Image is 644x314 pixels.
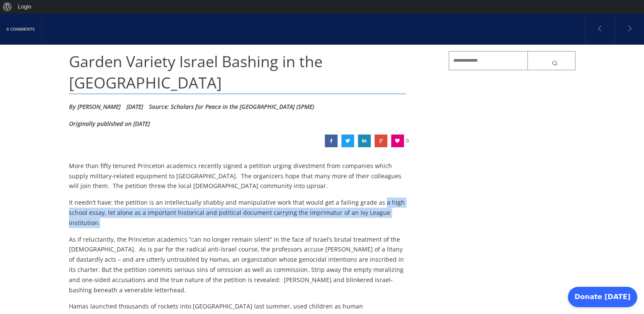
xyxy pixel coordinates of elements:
span: Garden Variety Israel Bashing in the [GEOGRAPHIC_DATA] [69,51,323,93]
p: More than fifty tenured Princeton academics recently signed a petition urging divestment from com... [69,161,406,191]
a: Garden Variety Israel Bashing in the Garden State [375,134,387,147]
p: It needn’t have: the petition is an intellectually shabby and manipulative work that would get a ... [69,197,406,228]
li: By [PERSON_NAME] [69,100,120,113]
li: Originally published on [DATE] [69,117,150,130]
li: [DATE] [126,100,143,113]
a: Garden Variety Israel Bashing in the Garden State [358,134,371,147]
a: Garden Variety Israel Bashing in the Garden State [341,134,354,147]
div: Source: Scholars for Peace in the [GEOGRAPHIC_DATA] (SPME) [149,100,314,113]
a: Garden Variety Israel Bashing in the Garden State [325,134,338,147]
p: As if reluctantly, the Princeton academics “can no longer remain silent” in the face of Israel’s ... [69,234,406,295]
span: 0 [406,134,409,147]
